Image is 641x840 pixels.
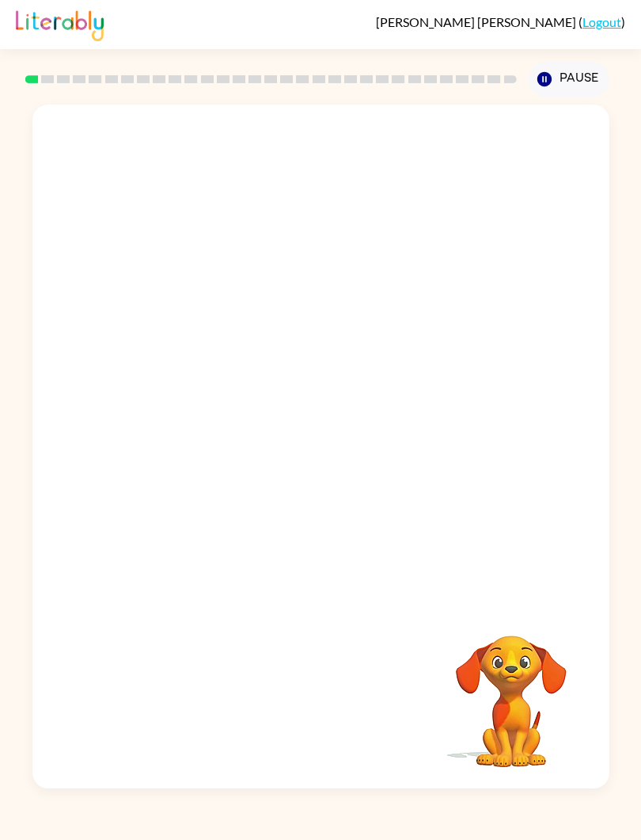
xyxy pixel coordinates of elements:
div: ( ) [376,14,625,29]
video: Your browser must support playing .mp4 files to use Literably. Please try using another browser. [432,611,590,769]
a: Logout [582,14,621,29]
span: [PERSON_NAME] [PERSON_NAME] [376,14,578,29]
img: Literably [16,6,104,41]
button: Pause [529,61,609,97]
